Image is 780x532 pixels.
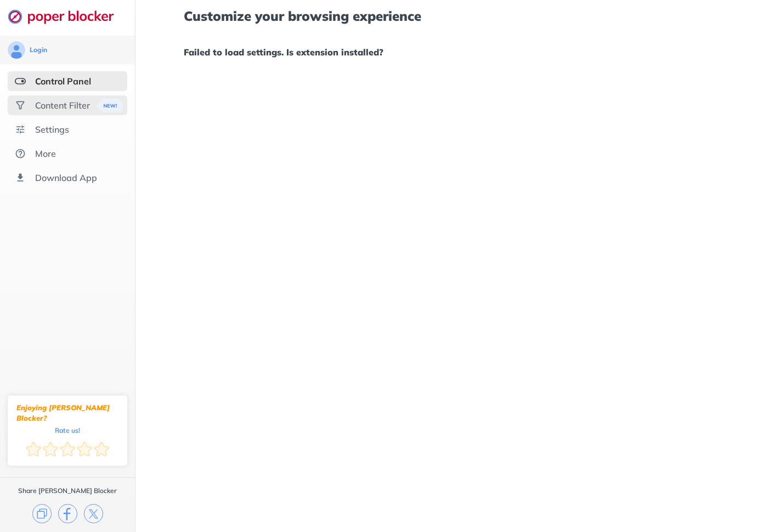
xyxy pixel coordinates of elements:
[16,403,118,423] div: Enjoying [PERSON_NAME] Blocker?
[18,486,117,495] div: Share [PERSON_NAME] Blocker
[184,45,732,59] h1: Failed to load settings. Is extension installed?
[15,100,26,111] img: social.svg
[15,124,26,135] img: settings.svg
[35,148,56,159] div: More
[84,504,103,523] img: x.svg
[184,9,732,23] h1: Customize your browsing experience
[35,124,69,135] div: Settings
[15,172,26,183] img: download-app.svg
[30,46,47,54] div: Login
[55,428,80,433] div: Rate us!
[15,76,26,87] img: features-selected.svg
[35,172,97,183] div: Download App
[96,99,123,112] img: menuBanner.svg
[35,100,90,111] div: Content Filter
[8,9,126,24] img: logo-webpage.svg
[8,41,25,59] img: avatar.svg
[35,76,91,87] div: Control Panel
[15,148,26,159] img: about.svg
[58,504,77,523] img: facebook.svg
[32,504,52,523] img: copy.svg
